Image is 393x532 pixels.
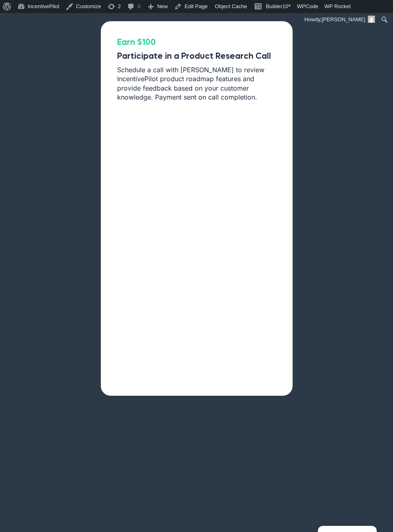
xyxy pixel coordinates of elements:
h1: Participate in a Product Research Call [117,51,276,61]
h1: Earn $100 [117,38,276,47]
p: Schedule a call with [PERSON_NAME] to review IncentivePilot product roadmap features and provide ... [117,65,276,102]
a: Howdy, [302,13,378,26]
iframe: Select a Date & Time - Calendly [117,102,276,388]
span: • [288,2,291,10]
span: [PERSON_NAME] [322,16,365,22]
